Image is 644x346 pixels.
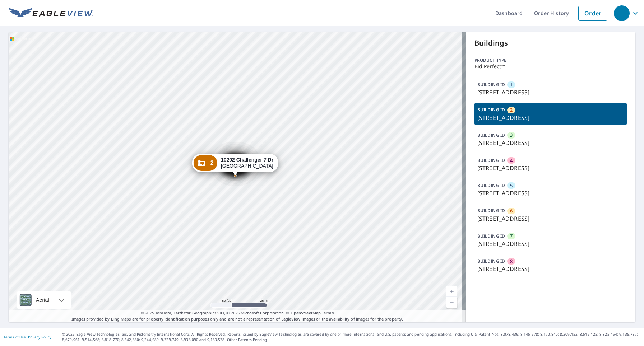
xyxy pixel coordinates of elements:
[17,291,71,309] div: Aerial
[477,88,624,97] p: [STREET_ADDRESS]
[477,258,505,264] p: BUILDING ID
[221,157,273,169] div: [GEOGRAPHIC_DATA]
[9,8,93,19] img: EV Logo
[28,335,51,340] a: Privacy Policy
[192,154,278,176] div: Dropped pin, building 2, Commercial property, 10202 Challenger 7 Dr Jacinto City, TX 77029
[510,207,513,214] span: 6
[477,239,624,248] p: [STREET_ADDRESS]
[477,207,505,214] p: BUILDING ID
[510,182,513,189] span: 5
[578,6,607,21] a: Order
[322,310,334,315] a: Terms
[62,332,640,342] p: © 2025 Eagle View Technologies, Inc. and Pictometry International Corp. All Rights Reserved. Repo...
[510,81,513,88] span: 1
[4,335,26,340] a: Terms of Use
[510,258,513,265] span: 8
[510,157,513,164] span: 4
[291,310,321,315] a: OpenStreetMap
[477,182,505,188] p: BUILDING ID
[477,265,624,273] p: [STREET_ADDRESS]
[510,107,513,113] span: 2
[477,164,624,172] p: [STREET_ADDRESS]
[474,57,627,64] p: Product type
[4,335,51,339] p: |
[477,107,505,113] p: BUILDING ID
[221,157,273,163] strong: 10202 Challenger 7 Dr
[477,139,624,147] p: [STREET_ADDRESS]
[477,233,505,239] p: BUILDING ID
[446,286,457,297] a: Current Level 19, Zoom In
[474,38,627,48] p: Buildings
[141,310,334,316] span: © 2025 TomTom, Earthstar Geographics SIO, © 2025 Microsoft Corporation, ©
[474,64,627,69] p: Bid Perfect™
[477,81,505,88] p: BUILDING ID
[9,310,466,322] p: Images provided by Bing Maps are for property identification purposes only and are not a represen...
[510,233,513,239] span: 7
[446,297,457,308] a: Current Level 19, Zoom Out
[477,214,624,223] p: [STREET_ADDRESS]
[34,291,51,309] div: Aerial
[510,132,513,139] span: 3
[477,157,505,163] p: BUILDING ID
[477,113,624,122] p: [STREET_ADDRESS]
[210,160,214,165] span: 2
[477,189,624,197] p: [STREET_ADDRESS]
[477,132,505,138] p: BUILDING ID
